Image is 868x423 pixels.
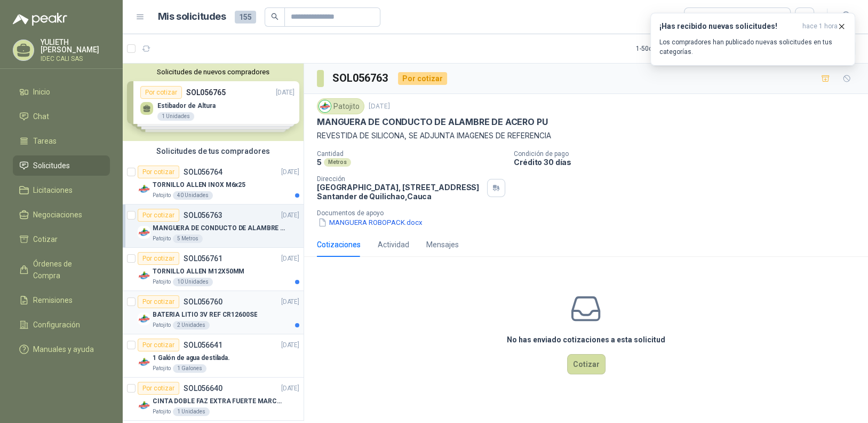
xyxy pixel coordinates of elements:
[33,343,94,355] span: Manuales y ayuda
[369,101,390,112] p: [DATE]
[324,158,351,167] div: Metros
[691,11,713,23] div: Todas
[153,364,171,373] p: Patojito
[41,38,110,53] p: YULIETH [PERSON_NAME]
[33,86,50,98] span: Inicio
[123,248,304,291] a: Por cotizarSOL056761[DATE] Company LogoTORNILLO ALLEN M12X50MMPatojito10 Unidades
[317,175,483,183] p: Dirección
[153,191,171,200] p: Patojito
[184,385,222,392] p: SOL056640
[153,353,230,363] p: 1 Galón de agua destilada.
[281,383,299,394] p: [DATE]
[153,278,171,286] p: Patojito
[235,11,256,23] span: 155
[281,340,299,350] p: [DATE]
[184,211,222,219] p: SOL056763
[33,135,57,147] span: Tareas
[13,339,110,359] a: Manuales y ayuda
[317,209,864,217] p: Documentos de apoyo
[13,155,110,176] a: Solicitudes
[33,319,80,331] span: Configuración
[33,209,82,221] span: Negociaciones
[317,150,505,158] p: Cantidad
[13,82,110,102] a: Inicio
[123,378,304,421] a: Por cotizarSOL056640[DATE] Company LogoCINTA DOBLE FAZ EXTRA FUERTE MARCA:3MPatojito1 Unidades
[173,408,210,416] div: 1 Unidades
[138,252,179,265] div: Por cotizar
[13,131,110,151] a: Tareas
[173,321,210,330] div: 2 Unidades
[173,364,206,373] div: 1 Galones
[123,291,304,334] a: Por cotizarSOL056760[DATE] Company LogoBATERIA LITIO 3V REF CR12600SEPatojito2 Unidades
[173,191,213,200] div: 40 Unidades
[138,295,179,308] div: Por cotizar
[378,239,409,250] div: Actividad
[138,166,179,178] div: Por cotizar
[317,217,424,228] button: MANGUERA ROBOPACK.docx
[33,160,70,171] span: Solicitudes
[41,56,110,62] p: IDEC CALI SAS
[514,158,864,167] p: Crédito 30 días
[153,396,285,406] p: CINTA DOBLE FAZ EXTRA FUERTE MARCA:3M
[153,408,171,416] p: Patojito
[281,210,299,221] p: [DATE]
[184,168,222,176] p: SOL056764
[317,158,322,167] p: 5
[153,321,171,330] p: Patojito
[13,205,110,225] a: Negociaciones
[317,183,483,201] p: [GEOGRAPHIC_DATA], [STREET_ADDRESS] Santander de Quilichao , Cauca
[13,229,110,249] a: Cotizar
[184,255,222,262] p: SOL056761
[138,226,150,239] img: Company Logo
[567,354,606,374] button: Cotizar
[123,141,304,161] div: Solicitudes de tus compradores
[153,180,245,190] p: TORNILLO ALLEN INOX M6x25
[138,209,179,222] div: Por cotizar
[13,106,110,127] a: Chat
[33,294,73,306] span: Remisiones
[138,382,179,395] div: Por cotizar
[138,339,179,351] div: Por cotizar
[398,72,447,85] div: Por cotizar
[659,37,846,57] p: Los compradores han publicado nuevas solicitudes en tus categorías.
[173,278,213,286] div: 10 Unidades
[138,183,150,195] img: Company Logo
[123,161,304,205] a: Por cotizarSOL056764[DATE] Company LogoTORNILLO ALLEN INOX M6x25Patojito40 Unidades
[317,98,364,114] div: Patojito
[153,267,244,277] p: TORNILLO ALLEN M12X50MM
[281,167,299,177] p: [DATE]
[317,239,361,250] div: Cotizaciones
[138,356,150,369] img: Company Logo
[650,13,855,66] button: ¡Has recibido nuevas solicitudes!hace 1 hora Los compradores han publicado nuevas solicitudes en ...
[153,223,285,233] p: MANGUERA DE CONDUCTO DE ALAMBRE DE ACERO PU
[13,290,110,310] a: Remisiones
[33,233,58,245] span: Cotizar
[158,9,226,25] h1: Mis solicitudes
[123,205,304,248] a: Por cotizarSOL056763[DATE] Company LogoMANGUERA DE CONDUCTO DE ALAMBRE DE ACERO PUPatojito5 Metros
[802,22,838,31] span: hace 1 hora
[13,315,110,335] a: Configuración
[13,254,110,286] a: Órdenes de Compra
[319,100,331,112] img: Company Logo
[659,22,798,31] h3: ¡Has recibido nuevas solicitudes!
[636,40,698,57] div: 1 - 50 de 88
[281,254,299,264] p: [DATE]
[317,130,855,142] p: REVESTIDA DE SILICONA, SE ADJUNTA IMAGENES DE REFERENCIA
[123,64,304,141] div: Solicitudes de nuevos compradoresPor cotizarSOL056765[DATE] Estibador de Altura1 UnidadesPor coti...
[184,341,222,349] p: SOL056641
[33,111,49,122] span: Chat
[332,70,389,87] h3: SOL056763
[153,310,257,320] p: BATERIA LITIO 3V REF CR12600SE
[184,298,222,305] p: SOL056760
[13,13,67,26] img: Logo peakr
[127,68,299,76] button: Solicitudes de nuevos compradores
[173,234,203,243] div: 5 Metros
[33,184,73,196] span: Licitaciones
[514,150,864,158] p: Condición de pago
[317,116,547,128] p: MANGUERA DE CONDUCTO DE ALAMBRE DE ACERO PU
[153,234,171,243] p: Patojito
[123,334,304,378] a: Por cotizarSOL056641[DATE] Company Logo1 Galón de agua destilada.Patojito1 Galones
[281,297,299,307] p: [DATE]
[33,258,100,281] span: Órdenes de Compra
[138,269,150,282] img: Company Logo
